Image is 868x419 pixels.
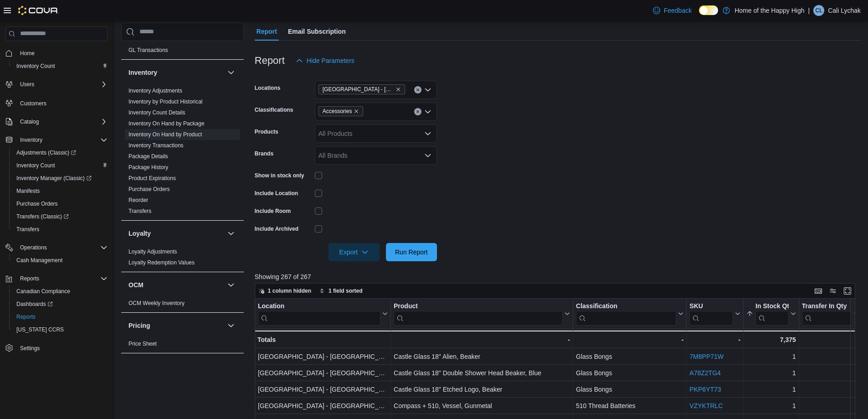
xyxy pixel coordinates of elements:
button: Loyalty [128,229,224,238]
button: Customers [2,96,111,109]
span: Accessories [323,107,352,116]
span: Reports [16,273,108,284]
a: Loyalty Adjustments [128,248,177,255]
a: Transfers [128,208,151,214]
label: Products [255,128,278,135]
div: Castle Glass 18" Alien, Beaker [394,351,570,362]
span: Adjustments (Classic) [16,149,76,156]
a: Inventory Transactions [128,142,184,149]
h3: Pricing [128,321,150,330]
span: Inventory Count Details [128,109,185,116]
span: Washington CCRS [13,324,108,335]
p: Showing 267 of 267 [255,272,862,281]
a: Product Expirations [128,175,176,181]
button: 1 column hidden [255,285,315,296]
button: Open list of options [424,86,431,93]
span: Loyalty Redemption Values [128,259,195,266]
p: Cali Lychak [828,5,861,16]
button: Canadian Compliance [9,285,111,298]
a: Manifests [13,186,43,197]
span: Feedback [664,6,692,15]
span: Inventory Manager (Classic) [16,175,92,182]
button: Clear input [414,86,421,93]
div: [GEOGRAPHIC_DATA] - [GEOGRAPHIC_DATA] - Fire & Flower [258,400,388,411]
a: Package History [128,164,168,171]
button: Manifests [9,185,111,197]
span: Reports [16,313,36,321]
label: Brands [255,150,273,157]
span: Run Report [395,248,428,257]
span: CL [815,5,822,16]
span: Manifests [16,187,40,195]
button: Inventory [128,68,224,77]
a: Adjustments (Classic) [13,147,80,158]
button: Catalog [16,116,42,127]
span: Home [20,50,35,57]
a: Inventory Manager (Classic) [13,173,95,184]
label: Show in stock only [255,172,304,179]
p: Home of the Happy High [734,5,804,16]
button: Keyboard shortcuts [813,285,824,296]
span: Transfers (Classic) [16,213,69,220]
a: Inventory Count [13,160,59,171]
span: [US_STATE] CCRS [16,326,64,333]
span: Cash Management [13,255,108,266]
a: Inventory On Hand by Package [128,120,205,127]
span: Inventory Adjustments [128,87,182,94]
span: Dashboards [16,300,53,308]
span: Price Sheet [128,340,157,347]
span: [GEOGRAPHIC_DATA] - [GEOGRAPHIC_DATA] - Fire & Flower [323,85,394,94]
div: 1 [746,351,796,362]
button: Operations [2,241,111,254]
a: Price Sheet [128,341,157,347]
a: Loyalty Redemption Values [128,259,195,266]
div: OCM [121,298,244,312]
button: Settings [2,341,111,355]
div: - [394,334,570,345]
button: Users [2,78,111,91]
a: Transfers (Classic) [9,210,111,223]
div: Cali Lychak [813,5,824,16]
div: Classification [576,302,676,311]
button: Product [394,302,570,326]
span: Inventory On Hand by Package [128,120,205,127]
div: 0 [802,367,859,378]
span: OCM Weekly Inventory [128,300,185,307]
span: Adjustments (Classic) [13,147,108,158]
span: Reports [13,311,108,322]
div: Finance [121,34,244,59]
span: Transfers (Classic) [13,211,108,222]
button: Cash Management [9,254,111,267]
div: Totals [257,334,388,345]
div: SKU URL [689,302,733,326]
span: Customers [20,100,46,107]
a: [US_STATE] CCRS [13,324,67,335]
span: 1 field sorted [329,287,363,295]
button: [US_STATE] CCRS [9,323,111,336]
button: Run Report [386,243,437,261]
span: Purchase Orders [16,200,58,207]
div: [GEOGRAPHIC_DATA] - [GEOGRAPHIC_DATA] - Fire & Flower [258,367,388,378]
a: Adjustments (Classic) [9,146,111,159]
span: Inventory Count [16,62,55,70]
div: Castle Glass 18" Etched Logo, Beaker [394,384,570,395]
div: Loyalty [121,246,244,272]
label: Include Archived [255,225,298,233]
span: Report [257,22,277,41]
button: Inventory [226,67,236,78]
button: Location [258,302,388,326]
a: Transfers (Classic) [13,211,72,222]
div: Glass Bongs [576,367,683,378]
div: 0 [802,351,859,362]
div: 0 [802,384,859,395]
div: SKU [689,302,733,311]
span: Inventory Manager (Classic) [13,173,108,184]
button: Inventory Count [9,60,111,72]
div: Castle Glass 18" Double Shower Head Beaker, Blue [394,367,570,378]
a: Dashboards [13,299,56,310]
a: Canadian Compliance [13,286,74,297]
input: Dark Mode [699,5,718,15]
a: GL Transactions [128,47,168,53]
